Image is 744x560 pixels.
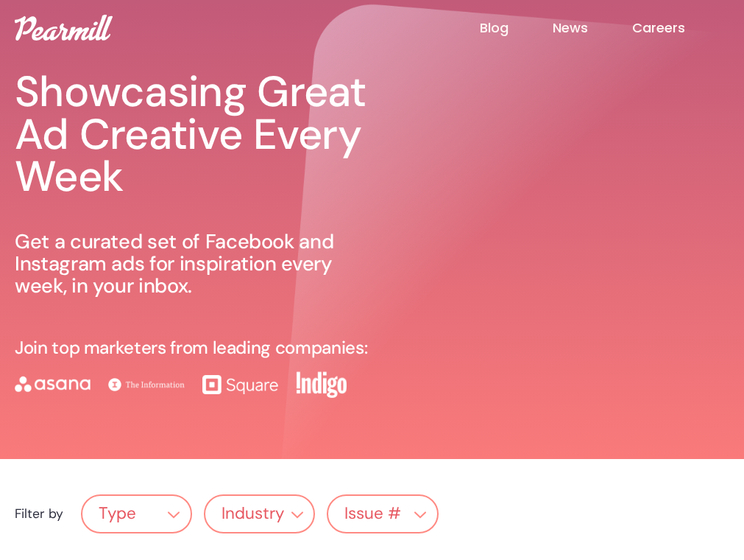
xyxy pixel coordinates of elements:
a: Careers [632,19,729,37]
a: Blog [480,19,553,37]
img: Pearmill logo [15,15,113,41]
div: Type [99,505,136,523]
div: Industry [222,505,284,523]
h1: Showcasing Great Ad Creative Every Week [15,71,372,198]
div: Filter by [15,507,63,521]
a: News [553,19,632,37]
p: Join top marketers from leading companies: [15,338,367,357]
div: Issue # [344,505,401,523]
p: Get a curated set of Facebook and Instagram ads for inspiration every week, in your inbox. [15,231,372,297]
